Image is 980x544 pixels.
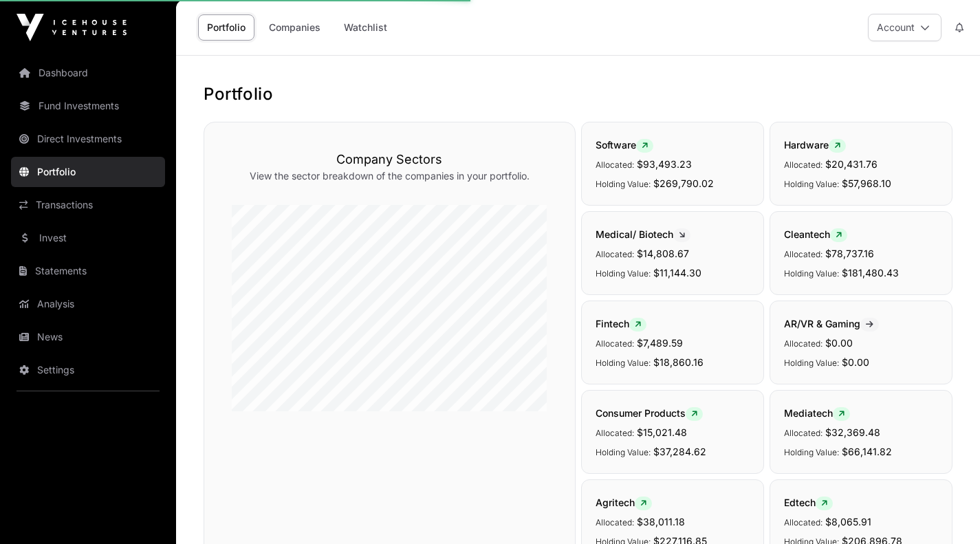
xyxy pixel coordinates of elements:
[11,256,165,286] a: Statements
[204,83,952,105] h1: Portfolio
[784,358,839,368] span: Holding Value:
[784,228,847,240] span: Cleantech
[596,407,703,419] span: Consumer Products
[911,478,980,544] iframe: Chat Widget
[784,497,833,508] span: Edtech
[335,14,396,41] a: Watchlist
[11,223,165,253] a: Invest
[11,322,165,352] a: News
[784,249,823,259] span: Allocated:
[596,179,651,189] span: Holding Value:
[596,228,690,240] span: Medical/ Biotech
[596,497,652,508] span: Agritech
[825,426,880,438] span: $32,369.48
[11,289,165,319] a: Analysis
[842,356,869,368] span: $0.00
[842,177,891,189] span: $57,968.10
[637,337,683,349] span: $7,489.59
[825,248,874,259] span: $78,737.16
[653,446,706,457] span: $37,284.62
[17,14,127,41] img: Icehouse Ventures Logo
[596,249,634,259] span: Allocated:
[784,517,823,527] span: Allocated:
[653,267,701,279] span: $11,144.30
[198,14,254,41] a: Portfolio
[784,447,839,457] span: Holding Value:
[11,190,165,220] a: Transactions
[260,14,329,41] a: Companies
[825,516,871,527] span: $8,065.91
[842,267,899,279] span: $181,480.43
[784,318,879,329] span: AR/VR & Gaming
[825,158,878,170] span: $20,431.76
[868,14,941,41] button: Account
[637,426,687,438] span: $15,021.48
[232,169,547,183] p: View the sector breakdown of the companies in your portfolio.
[11,124,165,154] a: Direct Investments
[784,160,823,170] span: Allocated:
[637,158,692,170] span: $93,493.23
[784,338,823,349] span: Allocated:
[653,356,704,368] span: $18,860.16
[637,516,685,527] span: $38,011.18
[596,160,634,170] span: Allocated:
[596,428,634,438] span: Allocated:
[11,91,165,121] a: Fund Investments
[11,157,165,187] a: Portfolio
[596,338,634,349] span: Allocated:
[11,58,165,88] a: Dashboard
[653,177,714,189] span: $269,790.02
[825,337,853,349] span: $0.00
[596,318,646,329] span: Fintech
[784,268,839,279] span: Holding Value:
[596,268,651,279] span: Holding Value:
[596,447,651,457] span: Holding Value:
[784,139,846,151] span: Hardware
[596,517,634,527] span: Allocated:
[11,355,165,385] a: Settings
[596,139,653,151] span: Software
[784,179,839,189] span: Holding Value:
[232,150,547,169] h3: Company Sectors
[596,358,651,368] span: Holding Value:
[842,446,892,457] span: $66,141.82
[784,428,823,438] span: Allocated:
[784,407,850,419] span: Mediatech
[637,248,689,259] span: $14,808.67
